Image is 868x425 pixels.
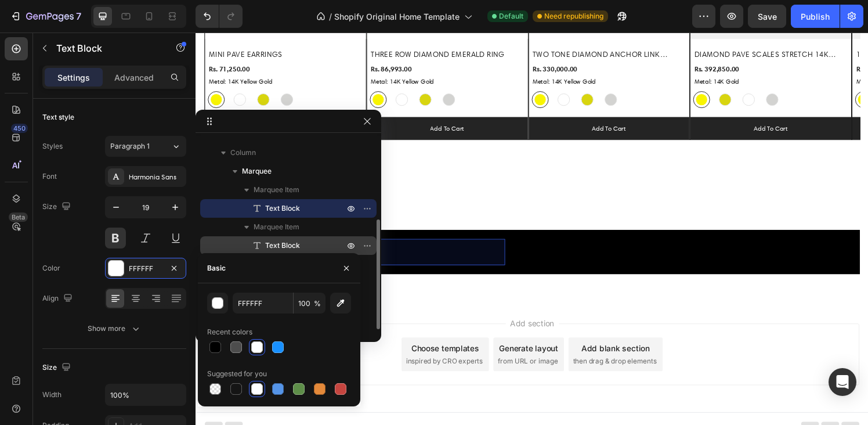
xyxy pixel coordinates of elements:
[390,335,477,345] span: then drag & drop elements
[758,12,777,21] span: Save
[265,240,300,251] span: Text Block
[627,218,820,236] div: 30 DAYS MONEY BACK GUARANTEE
[129,264,162,274] div: FFFFFF
[218,335,297,345] span: inspired by CRO experts
[682,32,731,45] div: Rs. 336,715.00
[359,218,474,236] div: LIFE TIME WARRANTY
[515,16,678,30] a: DIAMOND PAVE SCALES STRETCH 14K WHITE GOLD BRACELET WITH SAPPHIRES AND DIAMONDS
[233,293,293,314] input: Eg: FFFFFF
[42,199,73,215] div: Size
[254,221,299,233] span: Marquee Item
[515,32,563,45] div: Rs. 392,850.00
[243,95,278,105] div: Add to cart
[512,88,678,111] button: Add to cart
[242,165,272,177] span: Marquee
[577,95,613,105] div: Add to cart
[207,327,252,337] div: Recent colors
[314,298,321,309] span: %
[42,171,57,182] div: Font
[42,318,186,339] button: Show more
[230,147,256,159] span: Column
[254,184,299,196] span: Marquee Item
[207,369,267,379] div: Suggested for you
[11,124,28,133] div: 450
[509,218,592,236] div: FREE SHIPPING
[196,5,243,28] div: Undo/Redo
[329,10,332,23] span: /
[196,33,868,425] iframe: Design area
[314,320,375,333] div: Generate layout
[42,360,73,376] div: Size
[348,32,396,45] div: Rs. 330,000.00
[544,11,603,21] span: Need republishing
[110,141,150,152] span: Paragraph 1
[791,5,840,28] button: Publish
[9,212,28,222] div: Beta
[345,88,511,111] button: Add to cart
[207,263,226,273] div: Basic
[682,45,731,57] legend: Metal: 14K Gold
[499,11,523,21] span: Default
[42,291,75,307] div: Align
[57,71,90,84] p: Settings
[265,203,300,214] span: Text Block
[399,320,470,333] div: Add blank section
[42,112,74,123] div: Text style
[334,10,460,23] span: Shopify Original Home Template
[172,218,324,236] div: LIMITED TIME 50% OFF SALE
[223,320,294,333] div: Choose templates
[88,323,142,334] div: Show more
[801,10,830,23] div: Publish
[679,88,846,111] button: Add to cart
[114,71,154,84] p: Advanced
[42,390,62,400] div: Width
[105,136,186,157] button: Paragraph 1
[42,141,63,152] div: Styles
[321,295,376,307] span: Add section
[829,368,856,396] div: Open Intercom Messenger
[515,45,563,57] legend: Metal: 14K Gold
[682,16,846,30] a: 14K GOLD BRACELET WITH DIAMONDS
[129,172,183,182] div: Harmonia Sans
[5,5,86,28] button: 7
[76,9,81,23] p: 7
[748,5,786,28] button: Save
[313,335,375,345] span: from URL or image
[348,45,415,57] legend: Metal: 14K Yellow Gold
[410,95,445,105] div: Add to cart
[42,263,60,273] div: Color
[348,16,511,30] a: TWO TONE DIAMOND ANCHOR LINK NECKLACE
[106,384,186,405] input: Auto
[56,41,155,55] p: Text Block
